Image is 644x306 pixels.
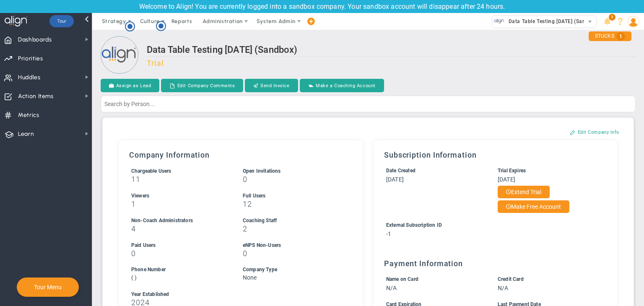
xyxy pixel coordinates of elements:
span: ) [135,274,137,281]
button: Extend Trial [498,186,550,198]
span: [DATE] [386,176,404,183]
span: 1 [609,14,615,21]
span: Year Established [131,291,169,297]
h3: 4 [131,225,227,233]
span: 1 [616,32,625,41]
h3: 0 [243,175,339,183]
div: Date Created [386,167,482,175]
h3: 11 [131,175,227,183]
div: STUCKS [589,31,631,41]
h3: 1 [131,200,227,208]
h3: 12 [243,200,339,208]
h3: 2 [243,225,339,233]
span: Viewers [131,193,149,199]
h2: Data Table Testing [DATE] (Sandbox) [147,44,636,57]
span: [DATE] [498,176,515,183]
span: ( [131,274,133,281]
span: Open Invitations [243,168,281,174]
h3: Subscription Information [384,150,607,159]
div: Credit Card [498,275,594,283]
span: Administration [203,18,242,24]
span: Huddles [18,69,41,86]
span: eNPS Non-Users [243,242,281,248]
span: Learn [18,125,34,143]
span: Chargeable Users [131,168,171,174]
span: Non-Coach Administrators [131,218,193,223]
img: Loading... [101,36,138,74]
span: Data Table Testing [DATE] (Sandbox) [504,16,600,27]
div: Company Type [243,266,339,274]
span: N/A [498,285,508,291]
h3: Payment Information [384,259,607,268]
button: Edit Company Comments [161,79,243,92]
span: Full Users [243,193,266,199]
span: None [243,274,257,281]
img: 33593.Company.photo [494,16,504,26]
div: Phone Number [131,266,227,274]
span: Action Items [18,88,54,105]
button: Send Invoice [245,79,298,92]
label: Includes Users + Open Invitations, excludes Coaching Staff [131,167,171,174]
button: Edit Company Info [561,125,628,139]
span: Priorities [18,50,43,67]
h3: Trial [147,59,636,67]
img: 64089.Person.photo [628,16,639,27]
span: Dashboards [18,31,52,49]
div: External Subscription ID [386,221,594,229]
h3: 0 [131,249,227,257]
span: Reports [167,13,197,30]
li: Help & Frequently Asked Questions (FAQ) [614,13,627,30]
button: Make Free Account [498,200,569,213]
div: Name on Card [386,275,482,283]
li: Announcements [601,13,614,30]
span: -1 [386,231,391,237]
span: Culture [140,18,160,24]
button: Assign as Lead [101,79,159,92]
input: Search by Person... [101,96,636,112]
span: Strategy [102,18,126,24]
span: Paid Users [131,242,156,248]
button: Make a Coaching Account [300,79,384,92]
span: select [584,16,596,28]
span: System Admin [257,18,296,24]
h3: 0 [243,249,339,257]
div: Trial Expires [498,167,594,175]
span: N/A [386,285,397,291]
button: Tour Menu [31,283,64,291]
h3: Company Information [129,150,352,159]
span: Coaching Staff [243,218,277,223]
span: Metrics [18,106,39,124]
